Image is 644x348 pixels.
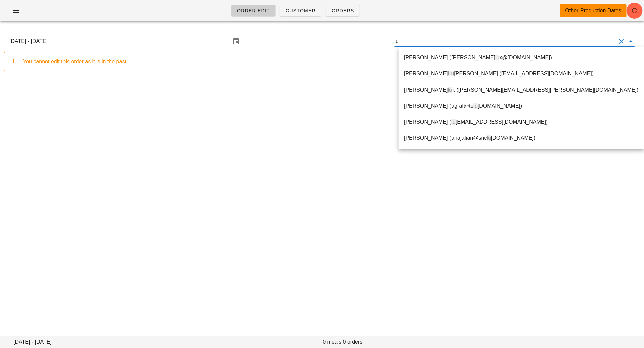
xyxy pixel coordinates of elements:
div: [PERSON_NAME] k ([PERSON_NAME][EMAIL_ADDRESS][PERSON_NAME][DOMAIN_NAME]) [404,86,639,93]
div: [PERSON_NAME] ([PERSON_NAME] x@[DOMAIN_NAME]) [404,54,639,61]
span: You cannot edit this order as it is in the past. [23,59,128,64]
span: Lu [448,71,454,76]
div: [PERSON_NAME] (anajafian@snc [DOMAIN_NAME]) [404,135,639,141]
div: [PERSON_NAME] [PERSON_NAME] ([EMAIL_ADDRESS][DOMAIN_NAME]) [404,70,639,77]
div: Other Production Dates [565,7,621,15]
span: lu [473,103,477,109]
div: [PERSON_NAME] ( [EMAIL_ADDRESS][DOMAIN_NAME]) [404,119,639,125]
a: Customer [280,5,321,17]
span: lu [495,55,499,60]
span: lu [448,87,452,93]
a: Orders [326,5,360,17]
a: Order Edit [231,5,276,17]
div: [PERSON_NAME] (agraf@te [DOMAIN_NAME]) [404,103,639,109]
button: Clear Customer [617,37,625,45]
span: lu [487,135,491,141]
span: lu [451,119,455,125]
span: Order Edit [237,8,270,13]
span: Customer [285,8,316,13]
span: Orders [331,8,354,13]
